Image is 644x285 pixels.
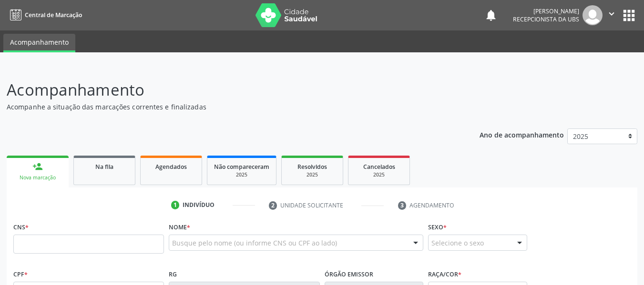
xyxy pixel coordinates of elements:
img: img [583,5,603,25]
button: notifications [484,9,498,22]
label: Nome [169,220,190,235]
div: person_add [32,161,43,172]
span: Cancelados [363,163,395,171]
label: Raça/cor [428,267,461,282]
i:  [606,9,617,19]
label: Órgão emissor [325,267,373,282]
div: 2025 [288,171,336,178]
span: Central de Marcação [25,11,82,19]
div: 2025 [214,171,269,178]
a: Acompanhamento [3,34,75,52]
button:  [603,5,621,25]
label: Sexo [428,220,447,235]
a: Central de Marcação [7,7,82,23]
label: RG [169,267,177,282]
div: [PERSON_NAME] [513,7,579,15]
label: CNS [13,220,29,235]
span: Agendados [155,163,187,171]
span: Não compareceram [214,163,269,171]
p: Ano de acompanhamento [480,128,564,140]
div: 2025 [355,171,403,178]
span: Selecione o sexo [431,238,484,248]
p: Acompanhe a situação das marcações correntes e finalizadas [7,102,448,112]
span: Na fila [95,163,113,171]
p: Acompanhamento [7,78,448,102]
div: Indivíduo [183,201,215,209]
div: 1 [171,201,180,209]
span: Recepcionista da UBS [513,15,579,23]
span: Busque pelo nome (ou informe CNS ou CPF ao lado) [172,238,337,248]
button: apps [621,7,637,24]
div: Nova marcação [13,174,62,181]
span: Resolvidos [297,163,327,171]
